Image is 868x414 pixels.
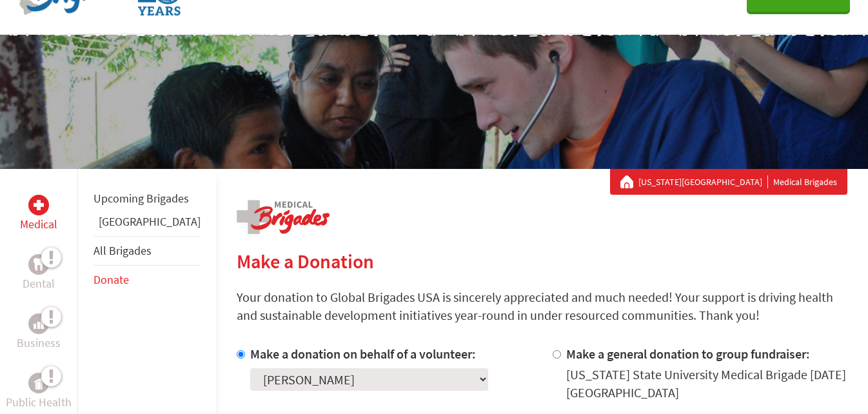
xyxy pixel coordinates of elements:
a: All Brigades [94,243,152,258]
div: [US_STATE] State University Medical Brigade [DATE] [GEOGRAPHIC_DATA] [566,366,848,402]
h2: Make a Donation [237,250,847,273]
img: Dental [34,258,44,270]
a: Donate [94,272,129,287]
li: Donate [94,266,201,294]
div: Business [28,313,49,334]
a: [US_STATE][GEOGRAPHIC_DATA] [638,175,768,188]
a: DentalDental [23,254,55,293]
img: Medical [34,200,44,210]
div: Public Health [28,373,49,393]
li: All Brigades [94,236,201,266]
li: Upcoming Brigades [94,184,201,213]
label: Make a donation on behalf of a volunteer: [250,346,476,362]
a: BusinessBusiness [17,313,61,352]
a: Upcoming Brigades [94,191,189,206]
div: Medical [28,195,49,215]
a: [GEOGRAPHIC_DATA] [99,214,201,229]
div: Dental [28,254,49,275]
a: MedicalMedical [20,195,57,233]
img: Business [34,319,44,329]
p: Business [17,334,61,352]
a: Public HealthPublic Health [6,373,72,411]
div: Medical Brigades [620,175,837,188]
p: Your donation to Global Brigades USA is sincerely appreciated and much needed! Your support is dr... [237,288,847,324]
img: Public Health [34,377,44,389]
li: Guatemala [94,213,201,236]
label: Make a general donation to group fundraiser: [566,346,810,362]
p: Medical [20,215,57,233]
p: Public Health [6,393,72,411]
img: logo-medical.png [237,200,330,234]
p: Dental [23,275,55,293]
